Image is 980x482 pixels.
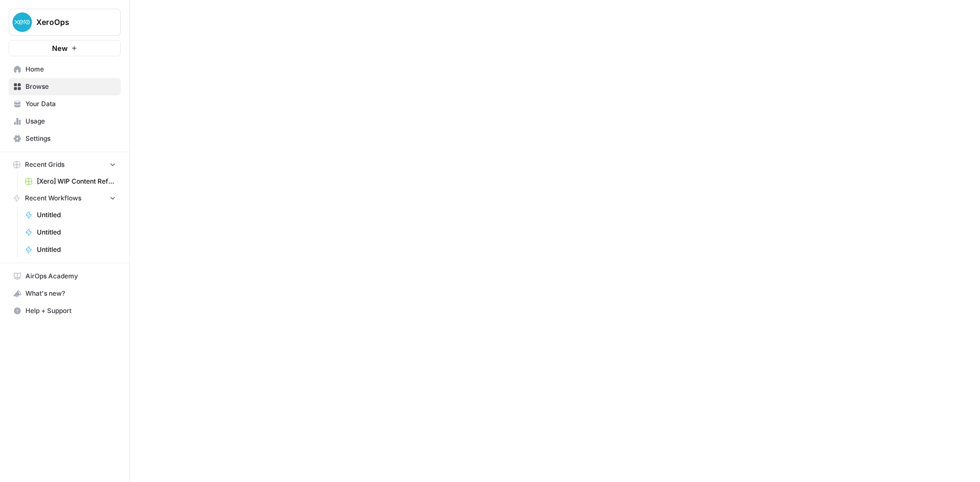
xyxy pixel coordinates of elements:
[36,17,102,28] span: XeroOps
[20,173,121,190] a: [Xero] WIP Content Refresh
[37,210,116,220] span: Untitled
[9,130,121,147] a: Settings
[25,64,116,74] span: Home
[37,177,116,186] span: [Xero] WIP Content Refresh
[20,224,121,241] a: Untitled
[25,134,116,144] span: Settings
[25,82,116,92] span: Browse
[9,190,121,206] button: Recent Workflows
[9,9,121,36] button: Workspace: XeroOps
[25,271,116,281] span: AirOps Academy
[25,306,116,316] span: Help + Support
[9,40,121,56] button: New
[25,99,116,109] span: Your Data
[9,61,121,78] a: Home
[9,113,121,130] a: Usage
[9,95,121,113] a: Your Data
[37,245,116,255] span: Untitled
[9,285,121,302] button: What's new?
[25,116,116,126] span: Usage
[20,206,121,224] a: Untitled
[9,302,121,320] button: Help + Support
[12,12,32,32] img: XeroOps Logo
[9,78,121,95] a: Browse
[9,285,120,302] div: What's new?
[25,160,64,170] span: Recent Grids
[9,268,121,285] a: AirOps Academy
[20,241,121,258] a: Untitled
[37,227,116,237] span: Untitled
[25,193,81,203] span: Recent Workflows
[52,43,68,54] span: New
[9,157,121,173] button: Recent Grids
